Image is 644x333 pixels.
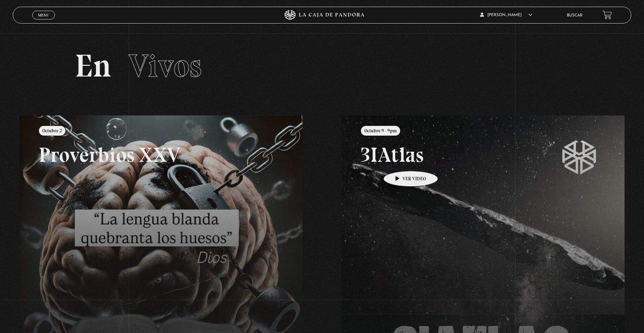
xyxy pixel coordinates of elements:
[128,47,202,85] span: Vivos
[567,13,583,17] a: Buscar
[480,13,532,17] span: [PERSON_NAME]
[75,50,570,82] h2: En
[38,13,49,17] span: Menu
[603,10,612,19] a: View your shopping cart
[36,19,52,23] span: Cerrar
